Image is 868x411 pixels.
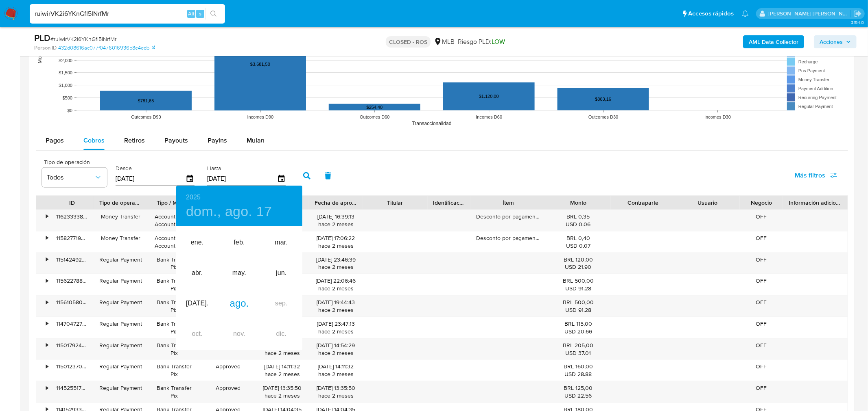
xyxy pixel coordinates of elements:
[218,288,260,319] div: ago.
[260,227,302,258] div: mar.
[218,227,260,258] div: feb.
[186,203,272,220] button: dom., ago. 17
[176,258,218,288] div: abr.
[186,192,201,203] button: 2025
[218,258,260,288] div: may.
[176,288,218,319] div: [DATE].
[260,258,302,288] div: jun.
[176,227,218,258] div: ene.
